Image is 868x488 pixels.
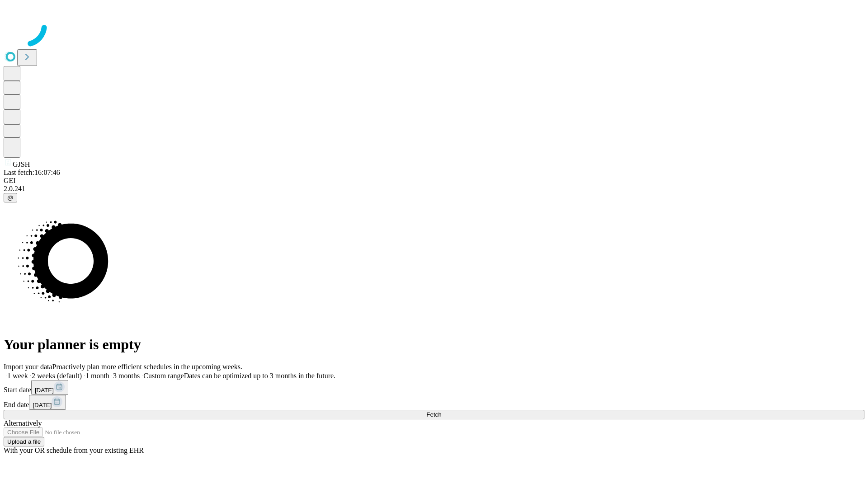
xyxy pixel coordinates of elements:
[4,395,864,410] div: End date
[4,193,17,202] button: @
[52,363,242,371] span: Proactively plan more efficient schedules in the upcoming weeks.
[4,177,864,185] div: GEI
[4,169,60,176] span: Last fetch: 16:07:46
[4,185,864,193] div: 2.0.241
[85,372,109,380] span: 1 month
[4,336,864,353] h1: Your planner is empty
[35,387,54,394] span: [DATE]
[7,194,14,201] span: @
[143,372,184,380] span: Custom range
[113,372,140,380] span: 3 months
[4,380,864,395] div: Start date
[426,411,441,418] span: Fetch
[4,446,144,454] span: With your OR schedule from your existing EHR
[184,372,335,380] span: Dates can be optimized up to 3 months in the future.
[13,160,30,168] span: GJSH
[4,410,864,419] button: Fetch
[32,372,82,380] span: 2 weeks (default)
[29,395,66,410] button: [DATE]
[7,372,28,380] span: 1 week
[4,437,44,446] button: Upload a file
[4,419,42,427] span: Alternatively
[31,380,68,395] button: [DATE]
[4,363,52,371] span: Import your data
[33,402,52,408] span: [DATE]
